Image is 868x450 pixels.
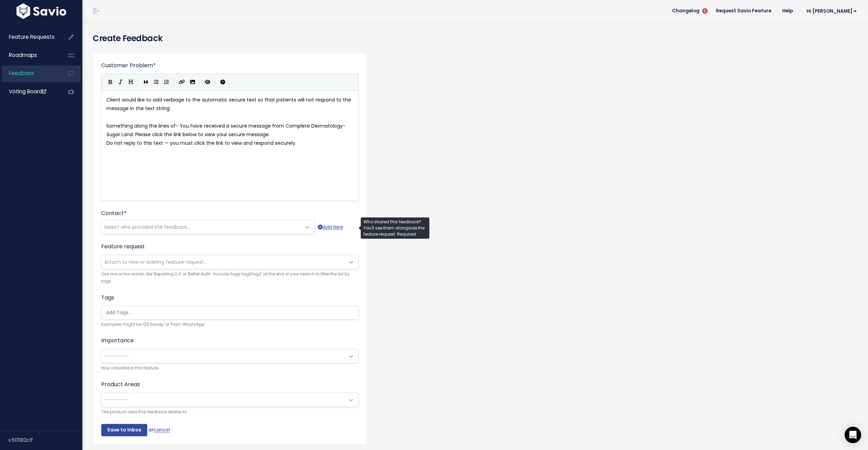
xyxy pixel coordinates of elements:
form: or [101,61,359,436]
span: --------- [104,353,129,359]
button: Bold [105,77,115,87]
div: v.501182c1f [8,431,82,449]
h4: Create Feedback [93,32,858,45]
div: Open Intercom Messenger [845,427,861,443]
span: Attach to new or existing feature request... [104,259,207,265]
button: Markdown Guide [218,77,228,87]
input: Add Tags... [103,309,360,316]
a: Roadmaps [2,47,57,63]
a: cancel [153,426,170,433]
button: Quote [141,77,151,87]
small: Examples might be 'Q3 Survey' or 'From WhatsApp' [101,321,359,328]
span: Hi [PERSON_NAME] [807,9,857,14]
span: --------- [104,396,129,403]
span: Client would like to add verbiage to the automatic secure text so that patients will not respond ... [106,96,352,112]
a: Voting Board [2,84,57,99]
button: Create Link [176,77,187,87]
span: 5 [702,8,708,14]
button: Import an image [187,77,198,87]
a: Feature Requests [2,29,57,45]
a: Hi [PERSON_NAME] [798,6,863,16]
small: Use one or two words, like 'Reporting 2.0' or 'Better Auth'. Include 'tags:tag1,tag2' at the end ... [101,271,359,285]
label: Tags [101,294,114,302]
a: Help [777,6,798,16]
span: Feature Requests [9,33,55,40]
button: Toggle Preview [202,77,213,87]
span: Changelog [672,9,699,13]
label: Feature request [101,242,145,251]
a: Feedback [2,66,57,81]
small: The product area this feedback relates to [101,408,359,416]
label: Product Areas [101,380,140,389]
div: Who shared this feedback? You'll see them alongside the feature request. Required. [361,217,429,239]
img: logo-white.9d6f32f41409.svg [15,3,68,19]
span: Feedback [9,70,34,77]
label: Customer Problem [101,61,156,70]
label: Importance [101,336,134,345]
i: | [138,78,139,86]
span: Roadmaps [9,51,37,59]
button: Generic List [151,77,161,87]
label: Contact [101,209,127,217]
i: | [200,78,200,86]
span: Do not reply to this text — you must click the link to view and respond securely. [106,140,296,146]
small: How valuable is this feature [101,365,359,372]
i: | [174,78,174,86]
input: Save to Inbox [101,424,147,436]
span: Something along the lines of- You have received a secure message from Complete Dermatology- Sugar... [106,122,347,138]
a: Request Savio Feature [710,6,777,16]
button: Heading [126,77,136,87]
span: Select who provided the feedback... [104,224,190,230]
a: Add New [318,223,343,232]
span: Voting Board [9,88,46,95]
button: Italic [115,77,126,87]
button: Numbered List [161,77,172,87]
